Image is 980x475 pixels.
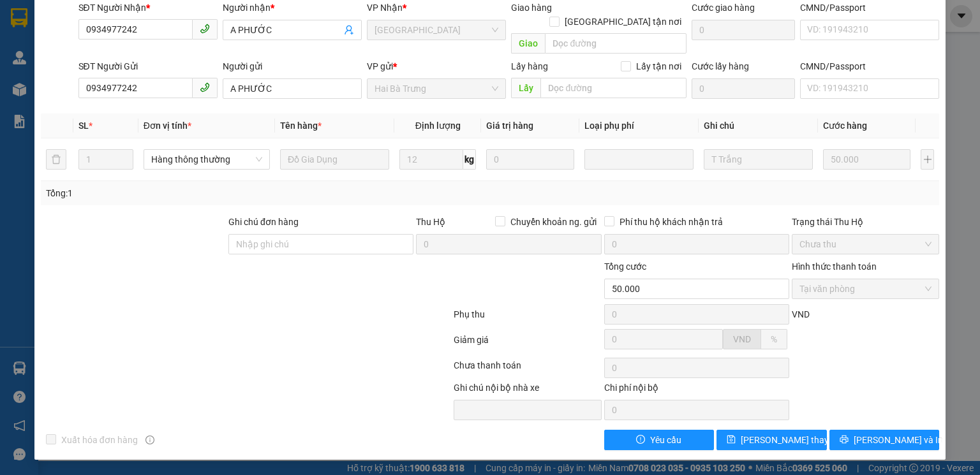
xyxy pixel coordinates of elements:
input: Cước lấy hàng [692,78,795,99]
span: VP Nhận [367,3,403,13]
span: info-circle [145,435,154,444]
button: delete [46,149,66,170]
span: exclamation-circle [636,435,645,445]
span: Lấy tận nơi [631,59,687,73]
input: VD: Bàn, Ghế [280,149,389,170]
div: Phụ thu [452,307,602,330]
input: Ghi Chú [704,149,813,170]
div: Giảm giá [452,333,602,355]
span: Giao hàng [511,3,552,13]
span: Lấy [511,78,540,98]
span: Phí thu hộ khách nhận trả [614,215,728,229]
span: Giá trị hàng [486,121,533,131]
div: Ghi chú nội bộ nhà xe [454,381,601,400]
span: Tổng cước [604,261,646,272]
button: exclamation-circleYêu cầu [604,430,715,450]
th: Loại phụ phí [579,113,699,138]
span: Định lượng [415,121,461,131]
span: [PERSON_NAME] và In [854,433,943,447]
div: SĐT Người Nhận [78,1,218,15]
span: Yêu cầu [650,433,681,447]
input: 0 [486,149,574,170]
div: CMND/Passport [800,59,939,73]
span: Đơn vị tính [144,121,191,131]
div: Người gửi [223,59,362,73]
label: Hình thức thanh toán [792,261,877,272]
div: Tổng: 1 [46,186,379,200]
input: Dọc đường [545,33,687,54]
div: Chi phí nội bộ [604,381,789,400]
input: Ghi chú đơn hàng [228,234,413,254]
div: SĐT Người Gửi [78,59,218,73]
div: Người nhận [223,1,362,15]
div: CMND/Passport [800,1,939,15]
div: VP gửi [367,59,506,73]
span: VND [792,309,810,319]
button: plus [921,149,934,170]
span: phone [200,82,210,92]
span: SL [78,121,89,131]
span: Lấy hàng [511,61,548,71]
input: Cước giao hàng [692,20,795,40]
span: Hai Bà Trưng [375,79,498,98]
label: Ghi chú đơn hàng [228,217,299,227]
span: Tại văn phòng [799,279,932,298]
label: Cước giao hàng [692,3,755,13]
span: Tên hàng [280,121,322,131]
span: [PERSON_NAME] thay đổi [741,433,843,447]
span: Hàng thông thường [151,150,262,169]
span: save [727,435,736,445]
span: Xuất hóa đơn hàng [56,433,143,447]
span: printer [840,435,849,445]
span: VND [733,334,751,344]
input: 0 [823,149,910,170]
span: Giao [511,33,545,54]
th: Ghi chú [699,113,818,138]
input: Dọc đường [540,78,687,98]
div: Trạng thái Thu Hộ [792,215,939,229]
span: Chuyển khoản ng. gửi [505,215,602,229]
div: Chưa thanh toán [452,358,602,381]
label: Cước lấy hàng [692,61,749,71]
span: [GEOGRAPHIC_DATA] tận nơi [560,15,687,29]
span: phone [200,24,210,34]
span: user-add [344,25,354,35]
span: Chưa thu [799,235,932,254]
span: % [771,334,777,344]
span: Thủ Đức [375,20,498,40]
span: Thu Hộ [416,217,445,227]
button: printer[PERSON_NAME] và In [829,430,940,450]
button: save[PERSON_NAME] thay đổi [716,430,827,450]
span: Cước hàng [823,121,867,131]
span: kg [463,149,476,170]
